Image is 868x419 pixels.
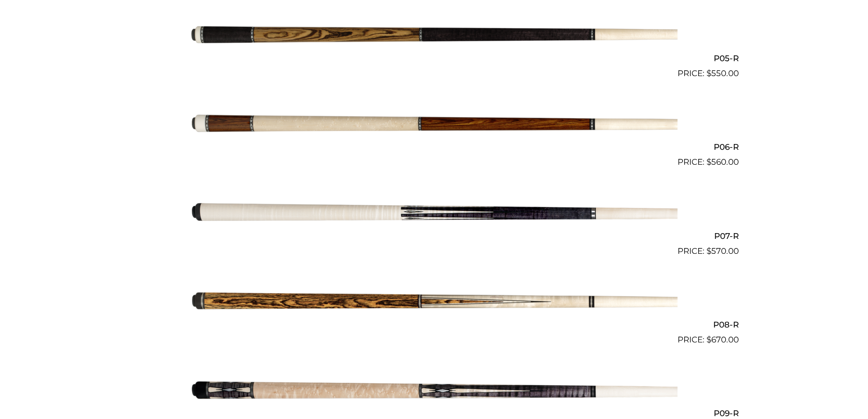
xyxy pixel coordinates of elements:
[706,68,711,78] span: $
[190,172,678,253] img: P07-R
[706,335,711,344] span: $
[129,316,739,334] h2: P08-R
[706,68,739,78] bdi: 550.00
[129,172,739,257] a: P07-R $570.00
[706,157,711,167] span: $
[706,157,739,167] bdi: 560.00
[706,246,711,256] span: $
[190,262,678,342] img: P08-R
[129,227,739,245] h2: P07-R
[190,84,678,165] img: P06-R
[706,246,739,256] bdi: 570.00
[129,262,739,346] a: P08-R $670.00
[129,84,739,169] a: P06-R $560.00
[129,49,739,67] h2: P05-R
[706,335,739,344] bdi: 670.00
[129,138,739,156] h2: P06-R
